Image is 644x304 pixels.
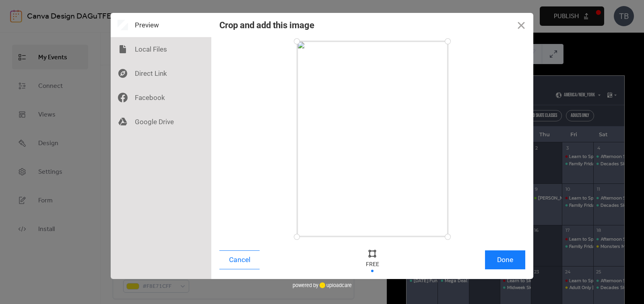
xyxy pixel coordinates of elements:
button: Close [509,13,533,37]
div: Facebook [111,85,211,110]
div: Local Files [111,37,211,61]
a: uploadcare [318,282,352,288]
div: Google Drive [111,110,211,134]
div: powered by [293,279,352,291]
div: Preview [111,13,211,37]
button: Cancel [219,250,260,269]
div: Direct Link [111,61,211,85]
div: Crop and add this image [219,20,314,30]
button: Done [485,250,525,269]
